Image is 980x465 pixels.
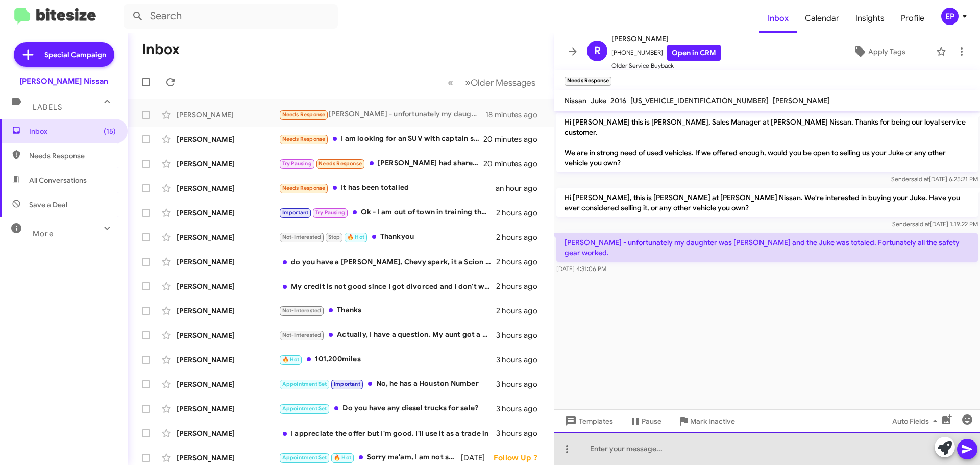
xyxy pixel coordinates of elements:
[630,96,769,105] span: [US_VEHICLE_IDENTIFICATION_NUMBER]
[891,175,978,183] span: Sender [DATE] 6:25:21 PM
[556,188,978,217] p: Hi [PERSON_NAME], this is [PERSON_NAME] at [PERSON_NAME] Nissan. We're interested in buying your ...
[868,42,905,61] span: Apply Tags
[29,175,87,185] span: All Conversations
[177,330,279,340] div: [PERSON_NAME]
[279,158,484,169] div: [PERSON_NAME] had shared and he did everything perfectly well! He was exceptional! No issues at a...
[496,428,546,438] div: 3 hours ago
[562,412,613,430] span: Templates
[282,136,326,142] span: Needs Response
[642,412,661,430] span: Pause
[611,45,721,61] span: [PHONE_NUMBER]
[565,96,586,105] span: Nissan
[279,257,496,267] div: do you have a [PERSON_NAME], Chevy spark, it a Scion IQ?
[611,33,721,45] span: [PERSON_NAME]
[556,265,606,273] span: [DATE] 4:31:06 PM
[448,76,453,89] span: «
[611,61,721,71] span: Older Service Buyback
[279,305,496,316] div: Thanks
[177,306,279,316] div: [PERSON_NAME]
[496,208,546,218] div: 2 hours ago
[279,329,496,341] div: Actually, I have a question. My aunt got a car last year in August. It's a 2018 Cadillac ATS has ...
[496,404,546,414] div: 3 hours ago
[177,208,279,218] div: [PERSON_NAME]
[177,134,279,144] div: [PERSON_NAME]
[282,185,326,191] span: Needs Response
[14,42,114,67] a: Special Campaign
[282,356,300,363] span: 🔥 Hot
[893,4,933,33] a: Profile
[797,4,847,33] a: Calendar
[44,50,106,60] span: Special Campaign
[279,207,496,218] div: Ok - I am out of town in training then on vacation for a few weeks. Will bring my mom back by as ...
[892,412,941,430] span: Auto Fields
[177,379,279,389] div: [PERSON_NAME]
[33,103,62,112] span: Labels
[29,126,116,136] span: Inbox
[279,354,496,365] div: 101,200miles
[847,4,893,33] a: Insights
[177,159,279,169] div: [PERSON_NAME]
[177,404,279,414] div: [PERSON_NAME]
[496,183,546,193] div: an hour ago
[667,45,721,61] a: Open in CRM
[279,403,496,414] div: Do you have any diesel trucks for sale?
[282,209,309,216] span: Important
[494,453,546,463] div: Follow Up ?
[892,220,978,228] span: Sender [DATE] 1:19:22 PM
[933,8,969,25] button: EP
[442,72,459,93] button: Previous
[334,454,351,461] span: 🔥 Hot
[177,281,279,291] div: [PERSON_NAME]
[670,412,743,430] button: Mark Inactive
[177,183,279,193] div: [PERSON_NAME]
[282,160,312,167] span: Try Pausing
[282,234,322,240] span: Not-Interested
[142,41,180,58] h1: Inbox
[442,72,542,93] nav: Page navigation example
[177,232,279,242] div: [PERSON_NAME]
[282,307,322,314] span: Not-Interested
[318,160,362,167] span: Needs Response
[282,111,326,118] span: Needs Response
[177,453,279,463] div: [PERSON_NAME]
[594,43,601,59] span: R
[279,452,461,463] div: Sorry ma'am, I am not sure what you mean. It appears Jaiden my consultant forwarded an offer to y...
[279,109,485,120] div: [PERSON_NAME] - unfortunately my daughter was [PERSON_NAME] and the Juke was totaled. Fortunately...
[279,133,484,145] div: I am looking for an SUV with captain seats in the back. How much would you give for the juke. She...
[33,229,54,238] span: More
[19,76,108,86] div: [PERSON_NAME] Nissan
[496,330,546,340] div: 3 hours ago
[177,355,279,365] div: [PERSON_NAME]
[556,233,978,262] p: [PERSON_NAME] - unfortunately my daughter was [PERSON_NAME] and the Juke was totaled. Fortunately...
[177,110,279,120] div: [PERSON_NAME]
[556,113,978,172] p: Hi [PERSON_NAME] this is [PERSON_NAME], Sales Manager at [PERSON_NAME] Nissan. Thanks for being o...
[279,428,496,438] div: I appreciate the offer but I'm good. I'll use it as a trade in
[282,332,322,338] span: Not-Interested
[29,151,116,161] span: Needs Response
[496,306,546,316] div: 2 hours ago
[496,355,546,365] div: 3 hours ago
[471,77,535,88] span: Older Messages
[759,4,797,33] span: Inbox
[279,378,496,390] div: No, he has a Houston Number
[282,405,327,412] span: Appointment Set
[912,220,930,228] span: said at
[496,379,546,389] div: 3 hours ago
[328,234,340,240] span: Stop
[690,412,735,430] span: Mark Inactive
[282,454,327,461] span: Appointment Set
[496,257,546,267] div: 2 hours ago
[279,182,496,194] div: It has been totalled
[315,209,345,216] span: Try Pausing
[911,175,929,183] span: said at
[610,96,626,105] span: 2016
[29,200,67,210] span: Save a Deal
[941,8,959,25] div: EP
[279,231,496,243] div: Thankyou
[282,381,327,387] span: Appointment Set
[484,134,546,144] div: 20 minutes ago
[347,234,364,240] span: 🔥 Hot
[591,96,606,105] span: Juke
